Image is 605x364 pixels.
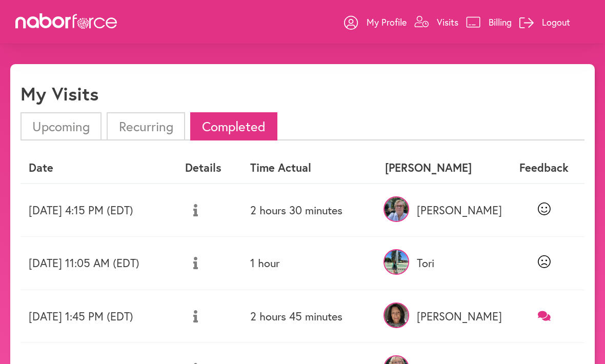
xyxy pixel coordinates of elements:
th: Date [21,153,177,183]
a: Billing [466,7,512,37]
a: My Profile [344,7,407,37]
td: 2 hours 45 minutes [242,290,376,342]
th: Feedback [503,153,584,183]
img: 30Bvl8ETvKgEU4mEEcy2 [384,302,409,328]
a: Visits [414,7,458,37]
img: Xky5LZ3SxCV8nfDXU8BE [384,196,409,222]
th: Time Actual [242,153,376,183]
p: [PERSON_NAME] [385,310,496,323]
li: Recurring [107,112,185,140]
td: 2 hours 30 minutes [242,184,376,237]
li: Upcoming [21,112,102,140]
p: Visits [437,16,458,28]
td: [DATE] 1:45 PM (EDT) [21,290,177,342]
p: [PERSON_NAME] [385,204,496,217]
img: VVz92U7BTkCtB5MAJUl2 [384,249,409,275]
li: Completed [190,112,277,140]
p: Logout [542,16,570,28]
h1: My Visits [21,83,98,105]
p: Tori [385,256,496,270]
p: Billing [489,16,512,28]
td: [DATE] 11:05 AM (EDT) [21,237,177,290]
td: [DATE] 4:15 PM (EDT) [21,184,177,237]
a: Logout [519,7,570,37]
td: 1 hour [242,237,376,290]
th: Details [177,153,242,183]
th: [PERSON_NAME] [377,153,504,183]
p: My Profile [367,16,407,28]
